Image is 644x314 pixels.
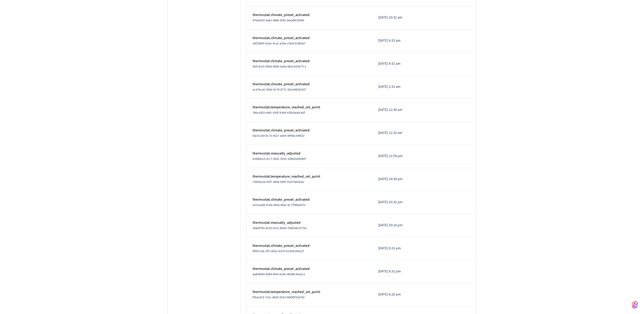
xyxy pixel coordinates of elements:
p: thermostat.climate_preset_activated [253,59,366,64]
p: thermostat.climate_preset_activated [253,266,366,272]
span: aca7bca0-269d-4c79-8771-5b2e48542d57 [253,88,306,92]
p: [DATE] 10:38 pm [378,177,424,182]
p: [DATE] 6:32 pm [378,269,424,274]
p: [DATE] 11:58 pm [378,153,424,159]
p: [DATE] 10:32 pm [378,200,424,205]
span: 8f907ce8-1ff7-4d52-bd76-b1d431f4e21f [253,249,304,253]
p: [DATE] 6:28 pm [378,292,424,297]
p: [DATE] 12:38 am [378,107,424,113]
span: e334be12-0cc7-45dc-9191-1b861b060897 [253,157,306,161]
span: f00aa319-722c-4b93-9314-58490f31b7bf [253,295,305,300]
span: aa834094-4994-4fe4-8cbb-4b98fc4ea2ce [253,272,305,276]
p: [DATE] 6:32 am [378,38,424,43]
img: SeamLogoGradient.69752ec5.svg [632,301,638,309]
span: 9ac0c2e9-8c7e-4527-a4d4-40f66c34f632 [253,134,305,138]
span: a4f29859-61eb-4ca1-a1be-c0e5c019b0e7 [253,41,306,46]
p: [DATE] 4:32 am [378,61,424,66]
span: 47bed52f-6a81-4886-95f6-2deaffd3304b [253,18,304,23]
span: 196ca293-e481-43df-b384-435b3ea0ce0f [253,111,305,115]
p: [DATE] 10:32 am [378,15,424,20]
p: thermostat.climate_preset_activated [253,12,366,18]
p: [DATE] 8:32 pm [378,246,424,251]
p: thermostat.temperature_reached_set_point [253,289,366,295]
p: thermostat.temperature_reached_set_point [253,174,366,179]
span: 5bfc4c03-40b8-483b-ba6a-863cdd3677c1 [253,64,306,69]
p: [DATE] 10:18 pm [378,223,424,228]
span: e251ead8-4cb8-490a-960e-8c77f9be6372 [253,203,306,207]
p: thermostat.climate_preset_activated [253,36,366,41]
p: thermostat.climate_preset_activated [253,82,366,87]
span: 28a09765-8120-4211-86d9-7b8bd8c9175d [253,226,307,230]
p: [DATE] 12:32 am [378,130,424,136]
p: [DATE] 2:32 am [378,84,424,90]
span: 7d65be1b-63f7-4606-994f-f53379e032ec [253,180,305,184]
p: thermostat.manually_adjusted [253,151,366,156]
p: thermostat.manually_adjusted [253,220,366,225]
p: thermostat.climate_preset_activated [253,128,366,133]
p: thermostat.temperature_reached_set_point [253,105,366,110]
p: thermostat.climate_preset_activated [253,243,366,249]
p: thermostat.climate_preset_activated [253,197,366,202]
